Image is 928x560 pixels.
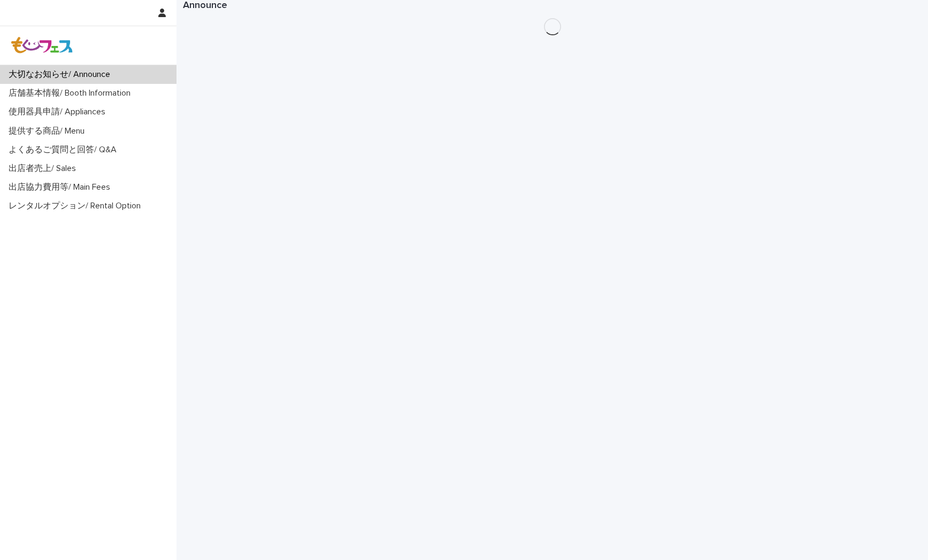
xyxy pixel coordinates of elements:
img: Z8gcrWHQVC4NX3Wf4olx [9,35,76,56]
p: 大切なお知らせ/ Announce [4,69,119,80]
p: 出店協力費用等/ Main Fees [4,182,119,192]
p: 出店者売上/ Sales [4,164,85,174]
p: 店舗基本情報/ Booth Information [4,88,139,98]
p: レンタルオプション/ Rental Option [4,201,149,211]
p: よくあるご質問と回答/ Q&A [4,145,125,155]
p: 使用器具申請/ Appliances [4,107,114,117]
p: 提供する商品/ Menu [4,126,93,136]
